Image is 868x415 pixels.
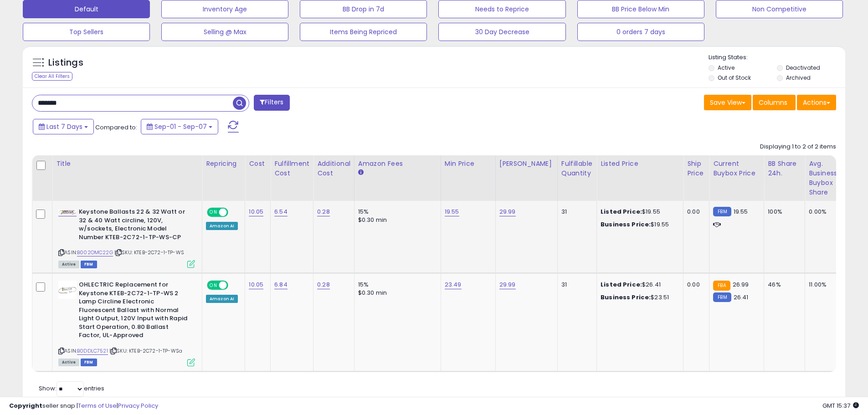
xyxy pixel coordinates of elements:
div: Ship Price [687,159,705,178]
span: ON [208,209,219,216]
div: $19.55 [601,208,676,216]
div: 31 [561,208,590,216]
span: OFF [227,209,241,216]
a: Privacy Policy [118,401,158,410]
button: Selling @ Max [161,23,288,41]
small: FBM [713,207,731,216]
div: 100% [768,208,798,216]
b: Listed Price: [601,280,642,289]
div: 15% [358,281,434,289]
small: FBM [713,292,731,302]
div: $0.30 min [358,216,434,224]
span: 26.99 [733,280,749,289]
button: Columns [753,95,796,110]
div: seller snap | | [9,402,158,410]
span: OFF [227,282,241,289]
a: 19.55 [445,207,459,216]
button: Last 7 Days [33,119,94,134]
div: Cost [249,159,267,169]
div: Avg. Business Buybox Share [809,159,842,197]
img: 31JGNZbik2L._SL40_.jpg [58,281,77,299]
span: Compared to: [95,123,137,132]
span: | SKU: KTEB-2C72-1-TP-WSa [109,347,182,354]
span: Show: entries [39,384,104,393]
div: Amazon AI [206,222,238,230]
a: 29.99 [499,207,516,216]
button: Top Sellers [23,23,150,41]
div: Listed Price [601,159,679,169]
p: Listing States: [709,53,845,62]
a: B0DDLC7521 [77,347,108,355]
b: OHLECTRIC Replacement for Keystone KTEB-2C72-1-TP-WS 2 Lamp Circline Electronic Fluorescent Balla... [79,281,190,342]
span: 26.41 [734,293,749,302]
button: Actions [797,95,836,110]
a: 6.54 [274,207,288,216]
span: Columns [759,98,787,107]
button: 0 orders 7 days [577,23,704,41]
div: 0.00 [687,208,702,216]
div: Amazon Fees [358,159,437,169]
small: FBA [713,281,730,291]
div: Clear All Filters [32,72,72,81]
b: Business Price: [601,220,651,229]
div: Additional Cost [317,159,350,178]
a: B002OMC22G [77,249,113,256]
div: $19.55 [601,220,676,229]
div: 31 [561,281,590,289]
span: ON [208,282,219,289]
h5: Listings [48,56,83,69]
span: 19.55 [734,207,748,216]
div: $0.30 min [358,289,434,297]
strong: Copyright [9,401,42,410]
small: Amazon Fees. [358,169,364,177]
a: 0.28 [317,280,330,289]
label: Archived [786,74,811,82]
b: Keystone Ballasts 22 & 32 Watt or 32 & 40 Watt circline, 120V, w/sockets, Electronic Model Number... [79,208,190,244]
span: FBM [81,359,97,366]
label: Out of Stock [718,74,751,82]
a: Terms of Use [78,401,117,410]
span: Last 7 Days [46,122,82,131]
div: Fulfillable Quantity [561,159,593,178]
a: 10.05 [249,280,263,289]
div: 0.00 [687,281,702,289]
div: Displaying 1 to 2 of 2 items [760,143,836,151]
div: $26.41 [601,281,676,289]
span: All listings currently available for purchase on Amazon [58,359,79,366]
div: ASIN: [58,208,195,267]
span: 2025-09-15 15:37 GMT [822,401,859,410]
div: Min Price [445,159,492,169]
span: Sep-01 - Sep-07 [154,122,207,131]
span: | SKU: KTEB-2C72-1-TP-WS [114,249,184,256]
div: 15% [358,208,434,216]
button: Filters [254,95,289,111]
div: Amazon AI [206,295,238,303]
a: 6.84 [274,280,288,289]
button: Items Being Repriced [300,23,427,41]
button: Save View [704,95,751,110]
a: 23.49 [445,280,462,289]
button: 30 Day Decrease [438,23,565,41]
div: [PERSON_NAME] [499,159,554,169]
div: 11.00% [809,281,839,289]
label: Deactivated [786,64,820,72]
div: BB Share 24h. [768,159,801,178]
div: Fulfillment Cost [274,159,309,178]
span: All listings currently available for purchase on Amazon [58,261,79,268]
span: FBM [81,261,97,268]
div: 46% [768,281,798,289]
div: ASIN: [58,281,195,365]
button: Sep-01 - Sep-07 [141,119,218,134]
a: 0.28 [317,207,330,216]
a: 10.05 [249,207,263,216]
div: Current Buybox Price [713,159,760,178]
div: 0.00% [809,208,839,216]
b: Listed Price: [601,207,642,216]
img: 416iBpG2yxL._SL40_.jpg [58,210,77,215]
b: Business Price: [601,293,651,302]
div: $23.51 [601,293,676,302]
div: Repricing [206,159,241,169]
a: 29.99 [499,280,516,289]
label: Active [718,64,734,72]
div: Title [56,159,198,169]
